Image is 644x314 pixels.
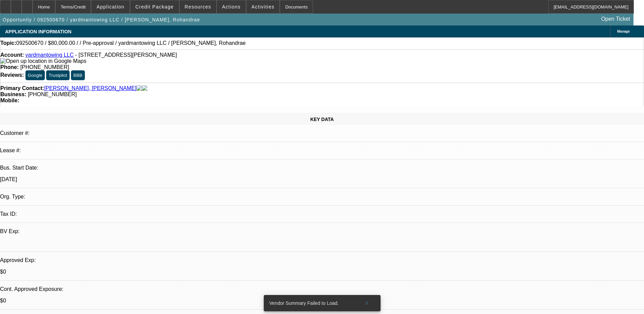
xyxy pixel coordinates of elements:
[91,0,129,13] button: Application
[71,70,85,80] button: BBB
[75,52,177,58] span: - [STREET_ADDRESS][PERSON_NAME]
[135,4,174,10] span: Credit Package
[264,295,356,311] div: Vendor Summary Failed to Load.
[136,85,142,91] img: facebook-icon.png
[356,297,378,309] button: X
[185,4,211,10] span: Resources
[5,29,71,34] span: APPLICATION INFORMATION
[617,30,630,33] span: Manage
[217,0,246,13] button: Actions
[16,40,246,46] span: 092500670 / $80,000.00 / / Pre-approval / yardmantowing LLC / [PERSON_NAME], Rohandrae
[310,117,334,122] span: KEY DATA
[46,70,69,80] button: Trustpilot
[180,0,216,13] button: Resources
[0,85,44,91] strong: Primary Contact:
[0,98,19,103] strong: Mobile:
[0,40,16,46] strong: Topic:
[0,58,86,64] a: View Google Maps
[142,85,147,91] img: linkedin-icon.png
[96,4,124,10] span: Application
[222,4,241,10] span: Actions
[365,300,369,306] span: X
[28,91,77,97] span: [PHONE_NUMBER]
[252,4,275,10] span: Activities
[3,17,200,22] span: Opportunity / 092500670 / yardmantowing LLC / [PERSON_NAME], Rohandrae
[0,72,24,78] strong: Reviews:
[44,85,136,91] a: [PERSON_NAME], [PERSON_NAME]
[25,52,74,58] a: yardmantowing LLC
[0,52,24,58] strong: Account:
[0,58,86,64] img: Open up location in Google Maps
[246,0,280,13] button: Activities
[130,0,179,13] button: Credit Package
[25,70,45,80] button: Google
[0,91,26,97] strong: Business:
[599,13,633,25] a: Open Ticket
[0,64,19,70] strong: Phone:
[20,64,69,70] span: [PHONE_NUMBER]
